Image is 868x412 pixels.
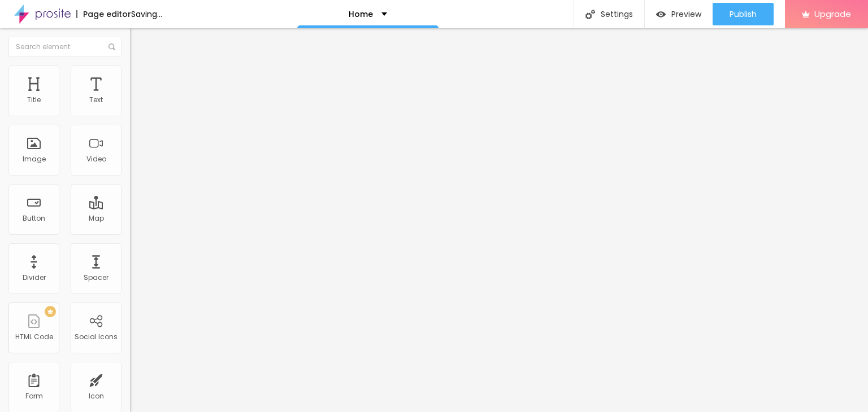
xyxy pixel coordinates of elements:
[645,3,713,25] button: Preview
[656,10,666,19] img: view-1.svg
[89,214,104,222] div: Map
[585,10,595,19] img: Icone
[8,37,121,57] input: Search element
[671,10,701,19] span: Preview
[23,274,46,282] div: Divider
[730,10,757,19] span: Publish
[15,333,53,341] div: HTML Code
[89,392,104,400] div: Icon
[76,10,131,18] div: Page editor
[25,392,43,400] div: Form
[814,9,851,19] span: Upgrade
[108,43,115,50] img: Icone
[131,10,162,18] div: Saving...
[86,155,106,163] div: Video
[23,214,45,222] div: Button
[89,96,103,104] div: Text
[713,3,774,25] button: Publish
[130,28,868,412] iframe: Editor
[23,155,46,163] div: Image
[27,96,41,104] div: Title
[84,274,108,282] div: Spacer
[349,10,373,18] p: Home
[75,333,118,341] div: Social Icons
